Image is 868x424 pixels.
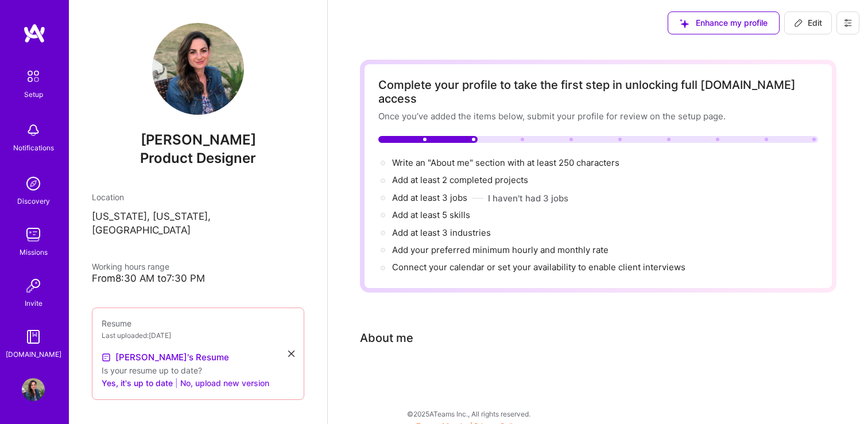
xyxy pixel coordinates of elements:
[102,351,229,364] a: [PERSON_NAME]'s Resume
[488,192,568,204] button: I haven't had 3 jobs
[22,223,45,246] img: teamwork
[392,227,491,238] span: Add at least 3 industries
[22,172,45,195] img: discovery
[392,262,685,273] span: Connect your calendar or set your availability to enable client interviews
[22,119,45,142] img: bell
[102,318,131,328] span: Resume
[680,19,689,28] i: icon SuggestedTeams
[392,244,609,255] span: Add your preferred minimum hourly and monthly rate
[92,131,304,149] span: [PERSON_NAME]
[22,325,45,348] img: guide book
[680,17,768,29] span: Enhance my profile
[23,23,46,44] img: logo
[392,157,622,168] span: Write an "About me" section with at least 250 characters
[378,78,818,106] div: Complete your profile to take the first step in unlocking full [DOMAIN_NAME] access
[140,150,256,166] span: Product Designer
[180,376,269,390] button: No, upload new version
[17,195,50,207] div: Discovery
[92,191,304,203] div: Location
[92,210,304,238] p: [US_STATE], [US_STATE], [GEOGRAPHIC_DATA]
[288,351,294,357] i: icon Close
[22,378,45,401] img: User Avatar
[21,64,45,88] img: setup
[92,262,169,271] span: Working hours range
[360,329,413,347] div: About me
[22,274,45,297] img: Invite
[794,17,822,29] span: Edit
[152,23,244,115] img: User Avatar
[392,192,467,203] span: Add at least 3 jobs
[24,88,43,100] div: Setup
[102,364,294,376] div: Is your resume up to date?
[102,376,173,390] button: Yes, it's up to date
[392,209,470,220] span: Add at least 5 skills
[378,110,818,122] div: Once you’ve added the items below, submit your profile for review on the setup page.
[6,348,61,360] div: [DOMAIN_NAME]
[102,353,111,362] img: Resume
[102,329,294,341] div: Last uploaded: [DATE]
[13,142,54,154] div: Notifications
[25,297,42,309] div: Invite
[175,377,178,389] span: |
[20,246,48,258] div: Missions
[92,273,304,285] div: From 8:30 AM to 7:30 PM
[392,174,528,185] span: Add at least 2 completed projects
